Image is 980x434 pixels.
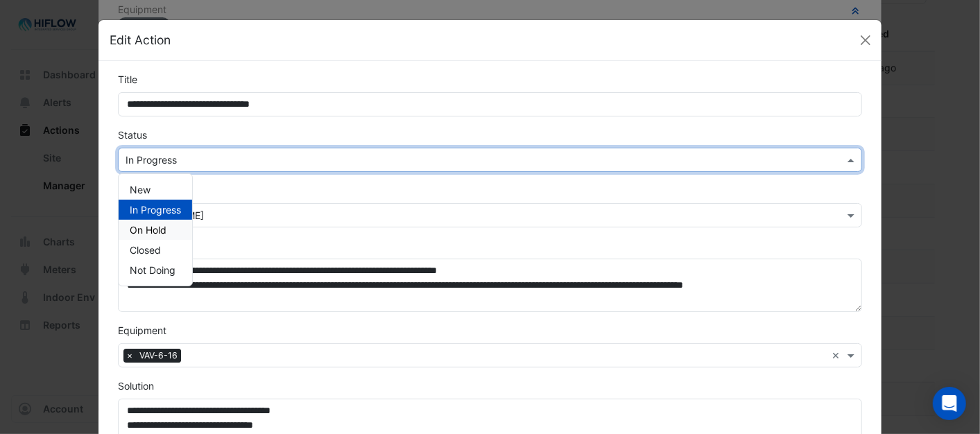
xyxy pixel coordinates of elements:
label: Title [118,72,137,87]
h5: Edit Action [110,31,171,49]
button: Close [855,30,876,51]
div: Open Intercom Messenger [933,387,966,420]
span: New [130,184,151,196]
span: In Progress [130,204,181,216]
div: Options List [119,174,192,286]
span: Not Doing [130,264,175,276]
span: Closed [130,244,161,256]
span: × [123,349,136,363]
span: VAV-6-16 [136,349,181,363]
span: Clear [832,348,844,363]
label: Solution [118,379,154,393]
label: Equipment [118,323,166,338]
label: Status [118,128,147,142]
span: On Hold [130,224,166,236]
